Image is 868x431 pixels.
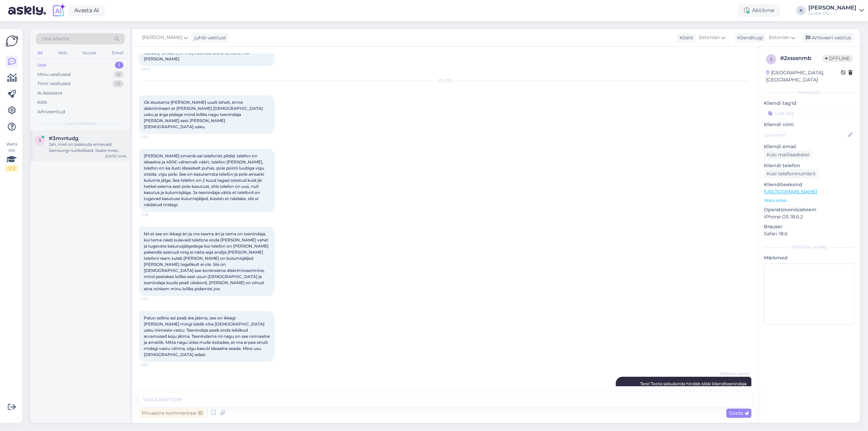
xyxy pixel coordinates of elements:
span: #3mvrtudg [49,135,78,141]
p: iPhone OS 18.6.2 [764,213,854,220]
div: [PERSON_NAME] [764,244,854,250]
div: Privaatne kommentaar [139,409,205,418]
div: Minu vestlused [37,71,71,78]
span: 4:31 [141,296,166,301]
div: 13 [113,80,123,87]
span: 4:28 [141,212,166,217]
span: Nii et see on ikkagi äri ja me teeme äri ja tema on teenindaja, kui tema näeb sulavaid telefone e... [144,231,270,291]
span: 3 [39,138,41,143]
div: Klient [677,34,693,41]
span: 2 [770,57,772,62]
p: Kliendi email [764,143,854,150]
div: Küsi telefoninumbrit [764,169,818,178]
div: Web [57,48,68,57]
p: Safari 18.6 [764,230,854,237]
p: Brauser [764,223,854,230]
span: Otsi kliente [42,35,69,42]
div: Jah, meil on pakkuda erinevaid Samsungi nutikellasid. Saate meie tootevalikuga tutvuda nii meie f... [49,141,126,154]
div: [DATE] 12:46 [105,154,126,159]
div: [PERSON_NAME] [808,5,856,11]
div: Uus [37,62,46,68]
span: Uued vestlused [65,120,96,126]
div: Aktiivne [738,4,780,17]
span: 4:34 [141,362,166,367]
span: [PERSON_NAME] [142,34,182,41]
span: [PERSON_NAME] [720,371,749,376]
p: Kliendi telefon [764,162,854,169]
a: Avasta AI [68,5,105,16]
p: Klienditeekond [764,181,854,188]
input: Lisa tag [764,108,854,118]
span: Estonian [769,34,790,41]
div: [DATE] [139,78,751,84]
div: Arhiveeri vestlus [802,33,854,42]
div: Klienditugi [734,34,763,41]
input: Lisa nimi [764,131,847,139]
span: Palun selline asi peab ära jääma, see on ikkagi [PERSON_NAME] mingi isiklik viha [DEMOGRAPHIC_DAT... [144,315,271,357]
div: 6 [114,71,123,78]
span: Estonian [699,34,720,41]
a: [PERSON_NAME]Luutar OÜ [808,5,864,16]
span: Offline [823,55,852,62]
p: Vaata edasi ... [764,197,854,203]
div: Tiimi vestlused [37,80,71,87]
div: 2 / 3 [5,165,18,172]
div: Küsi meiliaadressi [764,150,812,159]
div: Kõik [37,99,47,106]
span: [PERSON_NAME] omanik sai telefonist pildid, telefon on ideaalne ja 450€ vähemalt väärt, telefon [... [144,153,265,207]
div: 1 [115,62,123,68]
p: Kliendi tag'id [764,100,854,107]
div: Arhiveeritud [37,109,65,115]
p: Operatsioonisüsteem [764,206,854,213]
span: Saada [729,410,749,416]
div: Luutar OÜ [808,11,856,16]
div: AI Assistent [37,90,62,97]
div: Vaata siia [5,141,18,172]
div: Socials [81,48,98,57]
div: Kliendi info [764,90,854,96]
p: Märkmed [764,254,854,261]
div: Email [111,48,125,57]
span: 22:42 [141,66,166,72]
img: Askly Logo [5,35,18,47]
div: K [796,6,806,15]
span: 4:24 [141,134,166,139]
img: explore-ai [52,3,66,18]
div: juhib vestlust [192,34,226,41]
div: # 2xsssnmb [780,54,823,62]
a: [URL][DOMAIN_NAME] [764,189,817,195]
div: All [36,48,44,57]
div: [GEOGRAPHIC_DATA], [GEOGRAPHIC_DATA] [766,69,841,83]
p: Kliendi nimi [764,121,854,128]
span: Ok alustame [PERSON_NAME] uuelt lehelt, ärme diskrimineeri et [PERSON_NAME] [DEMOGRAPHIC_DATA] us... [144,100,264,129]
